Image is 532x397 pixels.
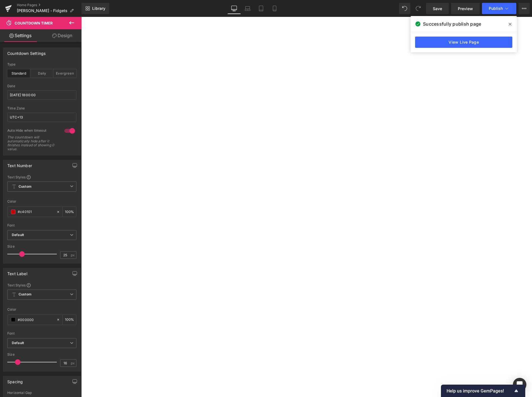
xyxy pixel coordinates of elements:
[63,207,76,217] div: %
[7,160,32,168] div: Text Number
[519,3,530,14] button: More
[433,6,442,12] span: Save
[53,69,76,78] div: Evergreen
[482,3,516,14] button: Publish
[458,6,473,12] span: Preview
[268,3,281,14] a: Mobile
[7,106,76,110] div: Time Zone
[63,315,76,325] div: %
[7,48,46,56] div: Countdown Settings
[7,308,76,311] div: Color
[18,209,54,215] input: Color
[7,128,59,134] div: Auto Hide when timeout
[7,283,76,287] div: Text Styles
[7,223,76,227] div: Font
[82,3,109,14] a: New Library
[241,3,254,14] a: Laptop
[7,135,58,151] div: The countdown will automatically hide after it finishes instead of showing 0 value.
[7,62,76,66] div: Type
[7,245,76,248] div: Size
[18,317,54,323] input: Color
[12,341,24,346] i: Default
[42,29,83,42] a: Design
[7,331,76,335] div: Font
[415,37,512,48] a: View Live Page
[399,3,410,14] button: Undo
[227,3,241,14] a: Desktop
[7,376,23,384] div: Spacing
[12,233,24,237] i: Default
[447,388,513,394] span: Help us improve GemPages!
[17,8,67,13] span: [PERSON_NAME] - Fidgets
[513,378,526,391] div: Open Intercom Messenger
[17,3,82,7] a: Home Pages
[451,3,480,14] a: Preview
[7,199,76,203] div: Color
[413,3,424,14] button: Redo
[7,268,27,276] div: Text Label
[92,6,105,11] span: Library
[7,84,76,88] div: Date
[489,6,503,11] span: Publish
[19,184,31,189] b: Custom
[15,21,53,25] span: Countdown Timer
[254,3,268,14] a: Tablet
[71,253,76,257] span: px
[447,387,520,394] button: Show survey - Help us improve GemPages!
[71,361,76,365] span: px
[7,175,76,179] div: Text Styles
[19,292,31,297] b: Custom
[7,353,76,356] div: Size
[7,391,76,395] div: Horizontal Gap
[423,21,481,27] span: Successfully publish page
[7,69,30,78] div: Standard
[30,69,53,78] div: Daily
